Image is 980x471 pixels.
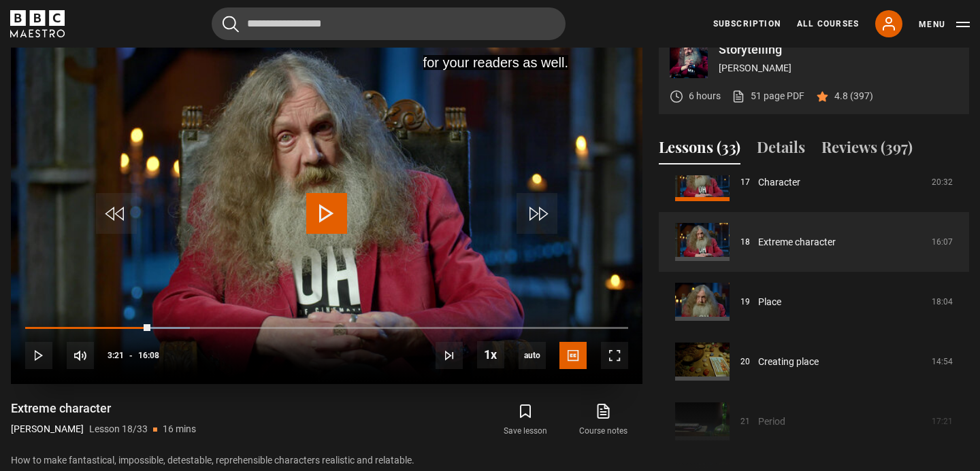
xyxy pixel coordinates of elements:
h1: Extreme character [11,400,196,417]
div: Progress Bar [25,327,628,330]
p: [PERSON_NAME] [719,61,958,75]
button: Play [25,342,52,369]
a: Extreme character [758,235,836,249]
a: 51 page PDF [732,89,804,103]
span: - [129,351,133,360]
span: 3:21 [108,343,124,368]
button: Submit the search query [223,16,239,33]
button: Lessons (33) [659,136,740,164]
span: auto [519,342,546,369]
video-js: Video Player [11,29,642,384]
a: Course notes [565,400,642,440]
input: Search [212,7,566,40]
p: How to make fantastical, impossible, detestable, reprehensible characters realistic and relatable. [11,453,642,468]
svg: BBC Maestro [10,10,65,37]
button: Reviews (397) [821,136,913,164]
button: Captions [559,342,587,369]
a: Subscription [713,18,781,30]
a: Character [758,175,800,190]
button: Details [757,136,805,164]
p: Lesson 18/33 [89,422,148,436]
div: Current quality: 720p [519,342,546,369]
p: 6 hours [689,89,721,103]
button: Next Lesson [436,342,463,369]
p: 4.8 (397) [834,89,873,103]
a: All Courses [797,18,859,30]
span: 16:08 [138,343,159,368]
p: 16 mins [163,422,196,436]
button: Mute [67,342,94,369]
a: Place [758,295,781,309]
a: Creating place [758,355,819,369]
button: Playback Rate [477,341,504,368]
button: Fullscreen [601,342,628,369]
button: Save lesson [487,400,564,440]
p: Storytelling [719,43,958,56]
button: Toggle navigation [919,18,970,31]
p: [PERSON_NAME] [11,422,84,436]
